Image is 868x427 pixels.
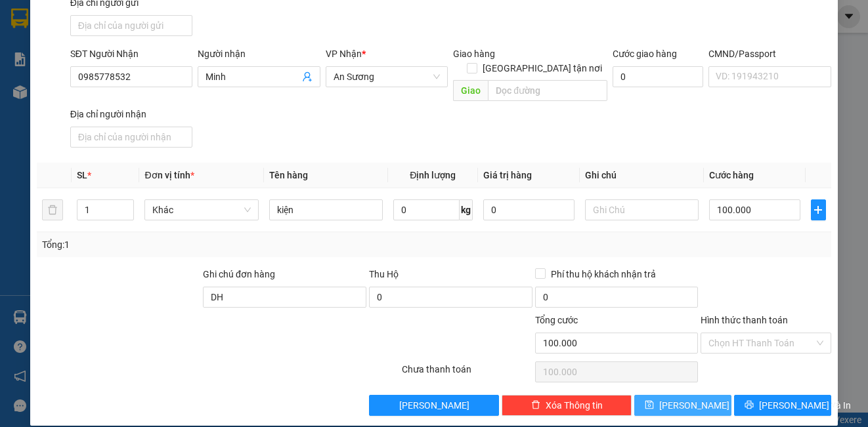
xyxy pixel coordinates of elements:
span: printer [745,400,754,411]
input: Cước giao hàng [613,66,703,87]
div: Địa chỉ người nhận [70,107,192,121]
span: Cước hàng [709,170,754,180]
span: Đơn vị tính [144,170,194,180]
span: Giao [453,80,488,101]
input: Ghi Chú [585,199,699,220]
span: Increase Value [119,200,133,210]
label: Hình thức thanh toán [701,315,788,325]
button: deleteXóa Thông tin [502,395,632,416]
span: Xóa Thông tin [546,398,603,413]
span: [PERSON_NAME] và In [759,398,851,413]
span: Tổng cước [535,315,578,325]
span: kg [460,199,473,220]
div: SĐT Người Nhận [70,47,192,61]
span: save [645,400,654,411]
button: [PERSON_NAME] [369,395,499,416]
span: Giá trị hàng [483,170,532,180]
button: delete [42,199,63,220]
input: VD: Bàn, Ghế [269,199,383,220]
span: down [123,211,131,219]
button: printer[PERSON_NAME] và In [734,395,831,416]
span: Phí thu hộ khách nhận trả [546,267,661,281]
span: up [123,202,131,210]
input: 0 [483,199,575,220]
span: [PERSON_NAME] [399,398,469,413]
div: Chưa thanh toán [401,362,533,385]
span: Khác [152,200,250,220]
span: An Sương [334,67,440,87]
span: VP Nhận [326,49,362,59]
span: SL [77,170,87,180]
span: Giao hàng [453,49,495,59]
span: Thu Hộ [369,269,399,279]
button: plus [811,199,826,220]
input: Địa chỉ của người gửi [70,15,192,36]
span: user-add [302,71,313,82]
div: Tổng: 1 [42,237,336,252]
input: Dọc đường [488,80,607,101]
label: Ghi chú đơn hàng [203,269,275,279]
input: Địa chỉ của người nhận [70,127,192,148]
span: Decrease Value [119,210,133,220]
span: [GEOGRAPHIC_DATA] tận nơi [477,61,607,75]
span: [PERSON_NAME] [659,398,729,413]
input: Ghi chú đơn hàng [203,287,366,308]
span: Định lượng [410,170,456,180]
label: Cước giao hàng [613,49,677,59]
span: plus [812,205,825,215]
button: save[PERSON_NAME] [634,395,731,416]
span: Tên hàng [269,170,308,180]
div: CMND/Passport [708,47,831,61]
span: delete [531,400,540,411]
div: Người nhận [198,47,320,61]
th: Ghi chú [580,163,704,188]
